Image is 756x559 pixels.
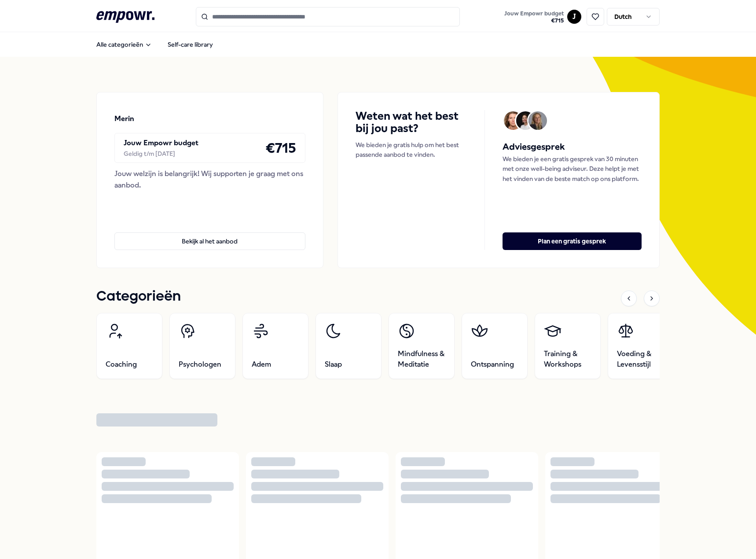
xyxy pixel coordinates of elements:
nav: Main [89,36,220,53]
button: Plan een gratis gesprek [503,232,642,250]
a: Bekijk al het aanbod [114,218,305,250]
span: € 715 [504,17,564,24]
div: Jouw welzijn is belangrijk! Wij supporten je graag met ons aanbod. [114,168,305,191]
span: Training & Workshops [544,349,591,370]
a: Ontspanning [462,313,528,379]
span: Jouw Empowr budget [504,10,564,17]
span: Coaching [106,359,137,370]
a: Adem [242,313,308,379]
span: Voeding & Levensstijl [617,349,664,370]
h5: Adviesgesprek [503,140,642,154]
input: Search for products, categories or subcategories [196,7,460,26]
button: J [567,10,581,24]
button: Bekijk al het aanbod [114,232,305,250]
p: Jouw Empowr budget [124,137,198,149]
h1: Categorieën [96,286,181,308]
p: We bieden je een gratis gesprek van 30 minuten met onze well-being adviseur. Deze helpt je met he... [503,154,642,184]
a: Psychologen [169,313,235,379]
div: Geldig t/m [DATE] [124,149,198,158]
span: Slaap [325,359,342,370]
a: Voeding & Levensstijl [608,313,674,379]
span: Mindfulness & Meditatie [398,349,445,370]
a: Coaching [96,313,162,379]
a: Training & Workshops [535,313,601,379]
p: Merin [114,113,134,125]
img: Avatar [516,111,535,130]
a: Self-care library [161,36,220,53]
h4: € 715 [265,137,296,159]
a: Jouw Empowr budget€715 [501,7,567,26]
h4: Weten wat het best bij jou past? [356,110,467,135]
span: Ontspanning [471,359,514,370]
span: Adem [252,359,271,370]
img: Avatar [528,111,547,130]
a: Slaap [316,313,382,379]
button: Alle categorieën [89,36,159,53]
p: We bieden je gratis hulp om het best passende aanbod te vinden. [356,140,467,160]
a: Mindfulness & Meditatie [389,313,455,379]
button: Jouw Empowr budget€715 [503,8,565,26]
span: Psychologen [179,359,221,370]
img: Avatar [504,111,522,130]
